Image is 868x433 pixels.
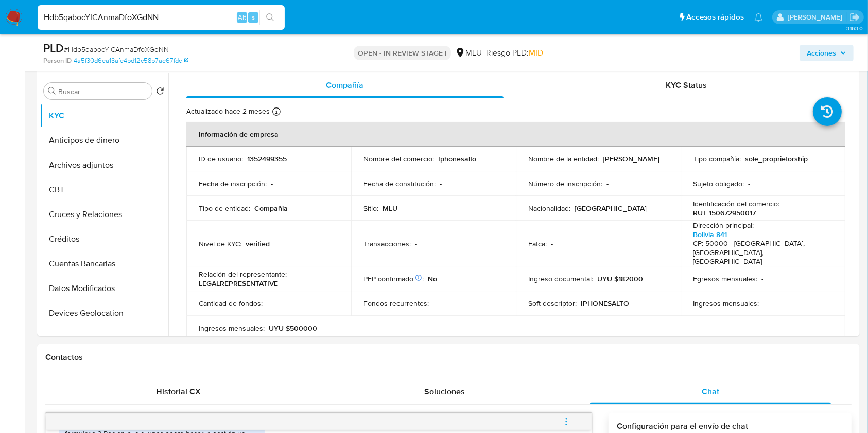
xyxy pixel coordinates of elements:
h1: Contactos [45,352,852,363]
p: sole_proprietorship [745,154,808,164]
p: Dirección principal : [693,221,754,230]
p: Fondos recurrentes : [363,299,429,308]
p: Ingresos mensuales : [199,323,265,333]
button: Cruces y Relaciones [40,202,168,227]
button: Devices Geolocation [40,301,168,326]
p: - [271,179,273,188]
button: Créditos [40,227,168,251]
p: RUT 150672950017 [693,208,756,218]
p: Transacciones : [363,239,411,248]
span: Alt [238,12,246,22]
h4: CP: 50000 - [GEOGRAPHIC_DATA], [GEOGRAPHIC_DATA], [GEOGRAPHIC_DATA] [693,239,829,266]
p: Nombre del comercio : [363,154,434,164]
span: Compañía [326,79,363,91]
p: Soft descriptor : [528,299,577,308]
a: Bolivia 841 [693,229,727,240]
span: 3.163.0 [846,24,863,32]
p: - [267,299,269,308]
p: Sitio : [363,204,378,213]
p: Tipo de entidad : [199,204,250,213]
p: MLU [383,204,397,213]
p: Nombre de la entidad : [528,154,599,164]
button: Datos Modificados [40,276,168,301]
p: Iphonesalto [438,154,476,164]
span: Soluciones [424,386,465,398]
span: Chat [702,386,719,398]
p: - [748,179,750,188]
button: Volver al orden por defecto [156,87,164,98]
p: Egresos mensuales : [693,274,757,283]
p: [PERSON_NAME] [603,154,659,164]
p: - [433,299,435,308]
b: PLD [43,40,64,56]
p: - [763,299,765,308]
button: KYC [40,103,168,128]
span: KYC Status [666,79,707,91]
p: Ingresos mensuales : [693,299,759,308]
button: search-icon [259,10,281,25]
span: # Hdb5qabocYICAnmaDfoXGdNN [64,44,169,55]
button: Direcciones [40,326,168,350]
div: MLU [455,47,482,59]
p: Fatca : [528,239,547,248]
p: PEP confirmado : [363,274,424,283]
button: Buscar [48,87,56,95]
p: ximena.felix@mercadolibre.com [788,12,846,22]
p: - [606,179,609,188]
input: Buscar [58,87,148,96]
p: UYU $182000 [597,274,643,283]
h3: Configuración para el envío de chat [617,421,843,431]
span: Riesgo PLD: [486,47,543,59]
p: LEGALREPRESENTATIVE [199,279,278,288]
p: Nacionalidad : [528,204,570,213]
span: s [252,12,255,22]
input: Buscar usuario o caso... [38,11,285,24]
p: 1352499355 [247,154,287,164]
th: Información de empresa [186,122,845,147]
p: Compañia [254,204,288,213]
p: OPEN - IN REVIEW STAGE I [354,46,451,60]
p: - [761,274,763,283]
p: [GEOGRAPHIC_DATA] [575,204,647,213]
a: Notificaciones [754,13,763,22]
p: Cantidad de fondos : [199,299,263,308]
p: Tipo compañía : [693,154,741,164]
p: Identificación del comercio : [693,199,779,208]
button: CBT [40,177,168,202]
p: Nivel de KYC : [199,239,241,248]
button: Anticipos de dinero [40,128,168,153]
span: MID [529,47,543,59]
button: Acciones [800,45,854,61]
p: UYU $500000 [269,323,317,333]
p: No [428,274,437,283]
p: Número de inscripción : [528,179,602,188]
p: - [415,239,417,248]
p: ID de usuario : [199,154,243,164]
p: Fecha de inscripción : [199,179,267,188]
span: Acciones [807,45,836,61]
span: Historial CX [156,386,201,398]
button: Cuentas Bancarias [40,251,168,276]
p: Relación del representante : [199,269,287,279]
a: 4a5f30d6ea13afe4bd12c58b7ae67fdc [74,56,188,65]
a: Salir [849,12,860,23]
p: - [440,179,442,188]
button: Archivos adjuntos [40,153,168,177]
p: Fecha de constitución : [363,179,436,188]
p: - [551,239,553,248]
p: Ingreso documental : [528,274,593,283]
p: IPHONESALTO [581,299,629,308]
p: Sujeto obligado : [693,179,744,188]
span: Accesos rápidos [686,12,744,23]
b: Person ID [43,56,72,65]
p: Actualizado hace 2 meses [186,106,270,116]
p: verified [246,239,270,248]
